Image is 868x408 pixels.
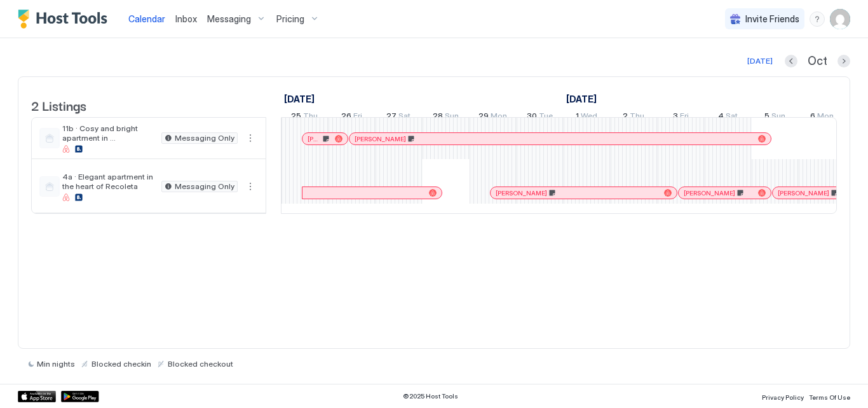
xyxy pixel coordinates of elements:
[62,123,156,143] span: 11b · Cosy and bright apartment in [GEOGRAPHIC_DATA]
[771,111,785,124] span: Sun
[715,108,741,127] a: October 4, 2025
[475,108,510,127] a: September 29, 2025
[623,111,628,124] span: 2
[620,108,648,127] a: October 2, 2025
[761,108,789,127] a: October 5, 2025
[478,111,489,124] span: 29
[243,130,258,146] button: More options
[684,189,735,197] span: [PERSON_NAME]
[762,390,804,403] a: Privacy Policy
[745,53,775,69] button: [DATE]
[747,55,773,67] div: [DATE]
[524,108,556,127] a: September 30, 2025
[18,391,56,402] a: App Store
[563,90,600,108] a: October 1, 2025
[673,111,678,124] span: 3
[341,111,351,124] span: 26
[764,111,770,124] span: 5
[243,179,258,194] button: More options
[809,390,850,403] a: Terms Of Use
[207,13,251,25] span: Messaging
[18,10,113,29] a: Host Tools Logo
[670,108,692,127] a: October 3, 2025
[430,108,462,127] a: September 28, 2025
[837,55,850,67] button: Next month
[718,111,724,124] span: 4
[308,135,321,143] span: [PERSON_NAME]
[581,111,597,124] span: Wed
[445,111,459,124] span: Sun
[92,359,151,369] span: Blocked checkin
[303,111,318,124] span: Thu
[496,189,547,197] span: [PERSON_NAME]
[762,393,804,401] span: Privacy Policy
[630,111,644,124] span: Thu
[31,95,86,115] span: 2 Listings
[817,111,834,124] span: Mon
[830,9,850,29] div: User profile
[383,108,414,127] a: September 27, 2025
[576,111,579,124] span: 1
[386,111,397,124] span: 27
[809,393,850,401] span: Terms Of Use
[62,172,156,191] span: 4a · Elegant apartment in the heart of Recoleta
[491,111,507,124] span: Mon
[281,90,318,108] a: September 25, 2025
[810,11,825,27] div: menu
[175,12,197,25] a: Inbox
[527,111,537,124] span: 30
[243,179,258,194] div: menu
[433,111,443,124] span: 28
[745,13,799,25] span: Invite Friends
[175,13,197,24] span: Inbox
[291,111,301,124] span: 25
[726,111,738,124] span: Sat
[168,359,233,369] span: Blocked checkout
[403,392,458,400] span: © 2025 Host Tools
[288,108,321,127] a: September 25, 2025
[353,111,362,124] span: Fri
[808,54,827,69] span: Oct
[61,391,99,402] a: Google Play Store
[37,359,75,369] span: Min nights
[785,55,797,67] button: Previous month
[810,111,815,124] span: 6
[539,111,553,124] span: Tue
[355,135,406,143] span: [PERSON_NAME]
[243,130,258,146] div: menu
[573,108,600,127] a: October 1, 2025
[398,111,410,124] span: Sat
[680,111,689,124] span: Fri
[128,12,165,25] a: Calendar
[807,108,837,127] a: October 6, 2025
[338,108,365,127] a: September 26, 2025
[778,189,829,197] span: [PERSON_NAME]
[276,13,304,25] span: Pricing
[128,13,165,24] span: Calendar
